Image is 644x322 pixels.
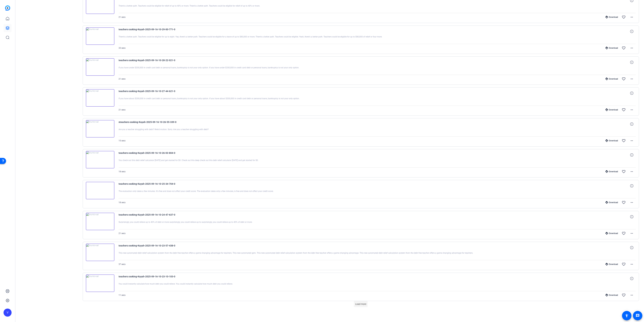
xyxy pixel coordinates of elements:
span: teachers cooking-Kayah-2025-09-16-10-25-34-704-0 [119,182,181,190]
mat-icon: more_horiz [630,170,634,174]
mat-icon: accessibility [625,314,629,318]
mat-icon: favorite_border [622,262,626,266]
span: xteachers cooking-Kayah-2025-09-16-10-26-55-339-0 [119,120,181,128]
mat-icon: more_horiz [630,293,634,297]
mat-icon: favorite_border [622,231,626,235]
span: 18 secs [119,170,125,173]
mat-icon: message [636,314,640,318]
mat-icon: favorite_border [622,170,626,174]
mat-icon: favorite_border [622,139,626,143]
div: Download [604,294,620,296]
span: 21 secs [119,232,125,235]
span: 18 secs [119,201,125,204]
span: teachers cooking-Kayah-2025-09-16-10-26-03-804-0 [119,151,181,159]
span: 21 secs [119,78,125,80]
div: Download [604,47,620,49]
mat-icon: more_horiz [630,262,634,266]
span: teachers cooking-Kayah-2025-09-16-10-29-00-771-0 [119,27,181,35]
mat-icon: favorite_border [622,293,626,297]
mat-icon: more_horiz [630,15,634,19]
mat-icon: favorite_border [622,108,626,112]
img: thumb-nail [86,244,114,261]
mat-icon: more_horiz [630,231,634,235]
div: Download [604,108,620,111]
mat-icon: more_horiz [630,139,634,143]
img: blue-gradient.svg [5,5,10,11]
div: Download [604,170,620,173]
mat-icon: favorite_border [622,200,626,204]
div: V [4,309,12,317]
span: teachers cooking-Kayah-2025-09-16-10-23-10-103-0 [119,274,181,283]
mat-icon: favorite_border [622,77,626,81]
span: 21 secs [119,16,125,18]
div: Download [604,139,620,142]
img: thumb-nail [86,151,114,168]
img: thumb-nail [86,182,114,199]
mat-icon: more_horiz [630,200,634,204]
span: 37 secs [119,263,125,265]
span: teachers cooking-Kayah-2025-09-16-10-27-44-621-0 [119,89,181,97]
div: Download [604,201,620,204]
img: thumb-nail [86,274,114,292]
img: thumb-nail [86,89,114,107]
img: thumb-nail [86,120,114,137]
div: Download [604,16,620,18]
mat-icon: favorite_border [622,46,626,50]
span: teachers cooking-Kayah-2025-09-16-10-23-57-438-0 [119,244,181,252]
img: thumb-nail [86,27,114,45]
span: Load more [355,302,366,306]
span: 33 secs [119,47,125,49]
img: thumb-nail [86,58,114,76]
span: teachers cooking-Kayah-2025-09-16-10-24-47-637-0 [119,213,181,221]
span: 11 secs [119,294,125,296]
img: thumb-nail [86,213,114,230]
mat-icon: favorite_border [622,15,626,19]
span: teachers cooking-Kayah-2025-09-16-10-28-22-021-0 [119,58,181,66]
mat-icon: more_horiz [630,77,634,81]
div: Download [604,232,620,235]
div: Download [604,263,620,266]
div: Download [604,78,620,80]
mat-icon: more_horiz [630,46,634,50]
span: 15 secs [119,140,125,142]
span: 21 secs [119,109,125,111]
mat-icon: more_horiz [630,108,634,112]
button: Load more [354,301,368,307]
